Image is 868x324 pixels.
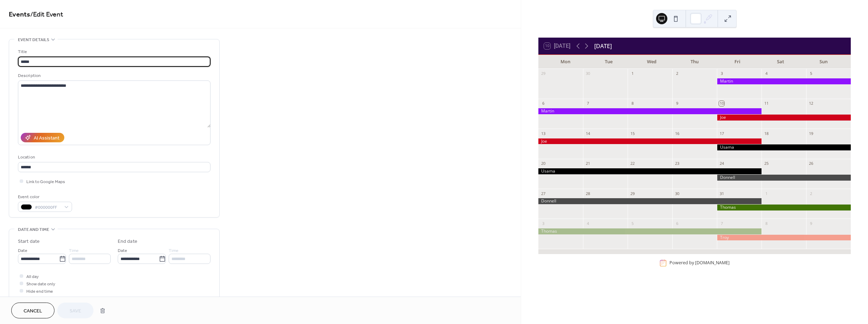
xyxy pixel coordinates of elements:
[18,36,49,44] span: Event details
[538,198,762,204] div: Donnell
[674,221,680,226] div: 6
[18,226,49,233] span: Date and time
[764,161,769,166] div: 25
[630,71,635,76] div: 1
[585,101,590,106] div: 7
[674,161,680,166] div: 23
[21,133,64,142] button: AI Assistant
[585,221,590,226] div: 4
[719,71,724,76] div: 3
[540,101,546,106] div: 6
[585,131,590,136] div: 14
[695,260,730,266] a: [DOMAIN_NAME]
[764,101,769,106] div: 11
[26,280,55,288] span: Show date only
[764,131,769,136] div: 18
[26,273,39,280] span: All day
[716,55,759,69] div: Fri
[24,307,42,315] span: Cancel
[719,101,724,106] div: 10
[717,78,851,84] div: Martin
[538,228,762,234] div: Thomas
[717,175,851,181] div: Donnell
[118,247,127,254] span: Date
[585,191,590,196] div: 28
[674,191,680,196] div: 30
[18,193,71,201] div: Event color
[669,260,730,266] div: Powered by
[674,131,680,136] div: 16
[808,131,814,136] div: 19
[808,161,814,166] div: 26
[11,303,54,318] button: Cancel
[587,55,630,69] div: Tue
[18,238,40,245] div: Start date
[26,178,65,186] span: Link to Google Maps
[26,288,53,295] span: Hide end time
[585,71,590,76] div: 30
[808,221,814,226] div: 9
[18,154,209,161] div: Location
[630,101,635,106] div: 8
[34,135,59,142] div: AI Assistant
[540,161,546,166] div: 20
[18,72,209,79] div: Description
[538,168,762,174] div: Usama
[808,101,814,106] div: 12
[18,247,27,254] span: Date
[118,238,137,245] div: End date
[802,55,845,69] div: Sun
[69,247,79,254] span: Time
[717,205,851,210] div: Thomas
[544,55,587,69] div: Mon
[538,108,762,114] div: Martin
[540,191,546,196] div: 27
[719,191,724,196] div: 31
[764,71,769,76] div: 4
[169,247,179,254] span: Time
[719,161,724,166] div: 24
[630,131,635,136] div: 15
[540,221,546,226] div: 3
[35,204,61,211] span: #000000FF
[630,221,635,226] div: 5
[30,8,63,21] span: / Edit Event
[717,235,851,241] div: Troy
[674,71,680,76] div: 2
[540,131,546,136] div: 13
[717,144,851,150] div: Usama
[630,161,635,166] div: 22
[719,221,724,226] div: 7
[540,71,546,76] div: 29
[764,221,769,226] div: 8
[674,101,680,106] div: 9
[630,55,673,69] div: Wed
[594,42,612,50] div: [DATE]
[630,191,635,196] div: 29
[538,138,762,144] div: Joe
[808,191,814,196] div: 2
[808,71,814,76] div: 5
[585,161,590,166] div: 21
[764,191,769,196] div: 1
[18,48,209,56] div: Title
[759,55,802,69] div: Sat
[719,131,724,136] div: 17
[717,115,851,121] div: Joe
[9,8,30,21] a: Events
[673,55,716,69] div: Thu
